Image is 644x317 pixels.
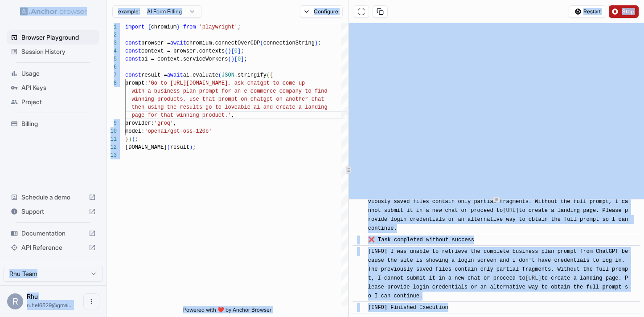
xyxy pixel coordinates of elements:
[125,72,141,78] span: const
[148,80,302,86] span: 'Go to [URL][DOMAIN_NAME], ask chatgpt to come u
[131,88,292,94] span: with a business plan prompt for an e commerce comp
[189,144,193,150] span: )
[125,144,167,150] span: [DOMAIN_NAME]
[125,136,128,142] span: }
[218,72,222,78] span: (
[7,204,99,219] div: Support
[368,248,628,299] span: [INFO] I was unable to retrieve the complete business plan prompt from ChatGPT because the site i...
[176,24,180,30] span: }
[107,135,117,143] div: 11
[167,144,170,150] span: (
[21,207,85,216] span: Support
[368,172,632,232] span: 📄 Final Result: I was unable to retrieve the complete business plan prompt from ChatGPT because t...
[131,104,292,110] span: then using the results go to loveable ai and creat
[128,136,131,142] span: )
[27,293,38,300] span: Rhu
[186,40,260,46] span: chromium.connectOverCDP
[7,30,99,45] div: Browser Playground
[357,247,361,256] span: ​
[148,24,151,30] span: {
[135,136,138,142] span: ;
[231,112,234,118] span: ,
[7,190,99,204] div: Schedule a demo
[241,48,244,54] span: ;
[225,48,228,54] span: (
[154,120,173,126] span: 'groq'
[83,293,99,309] button: Open menu
[622,8,635,15] span: Stop
[173,120,176,126] span: ,
[21,193,85,202] span: Schedule a demo
[231,48,234,54] span: [
[118,8,140,15] span: example:
[107,63,117,71] div: 6
[315,40,318,46] span: )
[234,72,267,78] span: .stringify
[368,305,448,311] span: [INFO] Finished Execution
[234,56,238,62] span: [
[107,23,117,31] div: 1
[125,56,141,62] span: const
[131,136,135,142] span: )
[300,5,343,18] button: Configure
[373,5,388,18] button: Copy session ID
[21,69,96,78] span: Usage
[7,95,99,109] div: Project
[141,56,228,62] span: ai = context.serviceWorkers
[569,5,605,18] button: Restart
[238,24,241,30] span: ;
[238,56,241,62] span: 0
[222,72,234,78] span: JSON
[125,48,141,54] span: const
[21,119,96,128] span: Billing
[583,8,601,15] span: Restart
[7,240,99,255] div: API Reference
[525,275,541,281] a: [URL]
[21,98,96,106] span: Project
[131,96,292,102] span: winning products, use that prompt on chatgpt on an
[270,72,273,78] span: {
[21,229,85,238] span: Documentation
[144,128,212,134] span: 'openai/gpt-oss-120b'
[193,144,196,150] span: ;
[141,48,225,54] span: context = browser.contexts
[107,79,117,87] div: 8
[228,48,231,54] span: )
[609,5,639,18] button: Stop
[357,303,361,312] span: ​
[20,7,87,16] img: Anchor Logo
[368,237,474,243] span: ❌ Task completed without success
[125,24,144,30] span: import
[7,117,99,131] div: Billing
[125,80,148,86] span: prompt:
[141,72,167,78] span: result =
[141,40,170,46] span: browser =
[107,55,117,63] div: 5
[7,66,99,81] div: Usage
[107,47,117,55] div: 4
[263,40,315,46] span: connectionString
[241,56,244,62] span: ]
[292,104,327,110] span: e a landing
[107,71,117,79] div: 7
[125,120,154,126] span: provider:
[125,128,144,134] span: model:
[27,302,73,309] span: ruhel6529@gmail.com
[292,88,327,94] span: any to find
[107,31,117,39] div: 2
[7,226,99,240] div: Documentation
[107,151,117,159] div: 13
[21,47,96,56] span: Session History
[183,24,196,30] span: from
[503,207,519,214] a: [URL]
[199,24,238,30] span: 'playwright'
[267,72,270,78] span: (
[260,40,263,46] span: (
[21,83,96,92] span: API Keys
[231,56,234,62] span: )
[170,144,189,150] span: result
[167,72,183,78] span: await
[131,112,231,118] span: page for that winning product.'
[125,40,141,46] span: const
[107,143,117,151] div: 12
